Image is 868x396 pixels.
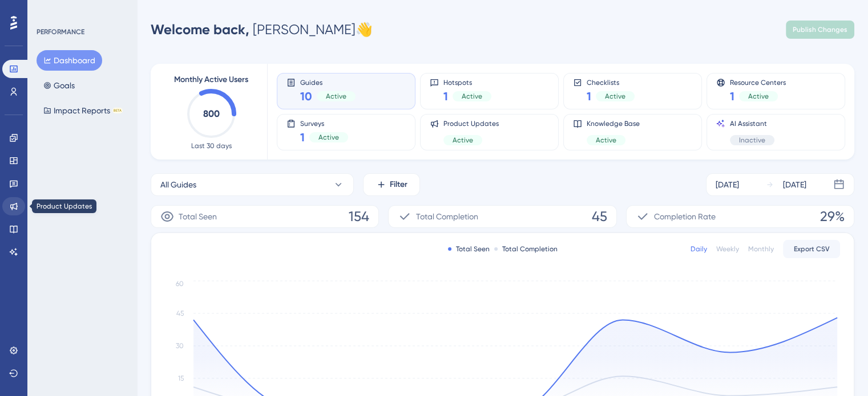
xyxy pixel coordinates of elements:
tspan: 30 [176,342,184,350]
button: All Guides [151,173,354,196]
span: Active [748,92,769,101]
span: 154 [349,207,369,226]
span: 1 [443,88,448,104]
span: Completion Rate [654,210,716,223]
button: Dashboard [37,50,102,71]
span: 45 [592,207,607,226]
span: Active [462,92,482,101]
span: Active [453,136,473,145]
button: Impact ReportsBETA [37,100,130,121]
span: Guides [300,78,356,86]
span: Publish Changes [793,25,847,34]
span: 1 [300,129,305,145]
div: Monthly [748,244,774,254]
button: Export CSV [783,240,840,258]
span: 29% [820,207,845,226]
span: Welcome back, [151,21,249,38]
span: Hotspots [443,78,491,86]
span: Surveys [300,119,348,127]
div: [DATE] [716,178,739,191]
div: Total Completion [494,244,558,254]
tspan: 15 [178,374,184,382]
span: AI Assistant [730,119,774,128]
div: BETA [112,108,123,113]
span: Active [318,133,339,142]
span: Active [605,92,625,101]
span: Total Seen [179,210,217,223]
tspan: 45 [176,309,184,317]
div: Weekly [716,244,739,254]
span: Filter [390,178,407,191]
button: Publish Changes [786,21,854,39]
span: Checklists [587,78,635,86]
div: Daily [691,244,707,254]
button: Filter [363,173,420,196]
span: Active [596,136,616,145]
span: All Guides [160,178,196,191]
tspan: 60 [176,279,184,287]
span: 1 [587,88,591,104]
span: Active [326,92,346,101]
span: Inactive [739,136,765,145]
div: Total Seen [448,244,490,254]
span: 1 [730,88,734,104]
span: Last 30 days [191,141,232,150]
text: 800 [203,108,220,119]
span: Total Completion [416,210,478,223]
span: 10 [300,88,312,104]
span: Resource Centers [730,78,786,86]
div: [PERSON_NAME] 👋 [151,21,373,39]
div: [DATE] [783,178,806,191]
span: Monthly Active Users [174,73,248,87]
span: Knowledge Base [587,119,640,128]
span: Export CSV [794,244,830,254]
div: PERFORMANCE [37,27,84,36]
button: Goals [37,75,82,96]
span: Product Updates [443,119,499,128]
